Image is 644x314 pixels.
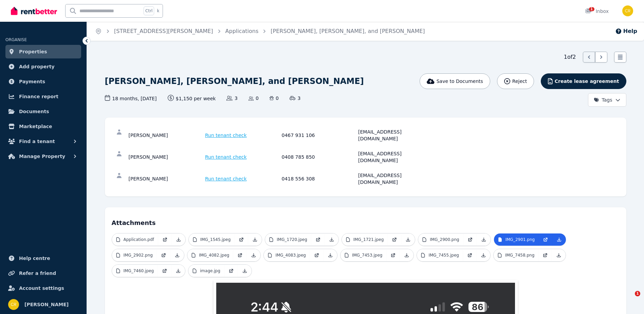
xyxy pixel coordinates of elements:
[19,152,65,160] span: Manage Property
[342,233,388,246] a: IMG_1721.jpeg
[205,175,247,182] span: Run tenant check
[5,60,81,73] a: Add property
[494,233,539,246] a: IMG_2901.png
[5,150,81,163] button: Manage Property
[5,281,81,295] a: Account settings
[437,78,483,85] span: Save to Documents
[157,8,159,14] span: k
[622,5,633,16] img: Charles Russell-Smith
[621,291,637,307] iframe: Intercom live chat
[265,233,311,246] a: IMG_1720.jpeg
[552,249,566,261] a: Download Attachment
[5,266,81,280] a: Refer a friend
[129,172,203,186] div: [PERSON_NAME]
[324,249,337,261] a: Download Attachment
[477,249,490,261] a: Download Attachment
[8,299,19,310] img: Charles Russell-Smith
[144,6,154,15] span: Ctrl
[275,252,306,258] p: IMG_4083.jpeg
[19,254,50,262] span: Help centre
[277,237,307,242] p: IMG_1720.jpeg
[352,252,383,258] p: IMG_7453.jpeg
[5,120,81,133] a: Marketplace
[5,251,81,265] a: Help centre
[114,28,213,34] a: [STREET_ADDRESS][PERSON_NAME]
[5,75,81,88] a: Payments
[420,73,490,89] button: Save to Documents
[105,76,364,87] h1: [PERSON_NAME], [PERSON_NAME], and [PERSON_NAME]
[19,107,49,116] span: Documents
[428,252,459,258] p: IMG_7455.jpeg
[430,237,459,242] p: IMG_2900.png
[247,249,260,261] a: Download Attachment
[226,95,237,102] span: 3
[552,233,566,246] a: Download Attachment
[187,249,234,261] a: IMG_4082.jpeg
[248,233,262,246] a: Download Attachment
[358,150,433,164] div: [EMAIL_ADDRESS][DOMAIN_NAME]
[157,249,170,261] a: Open in new Tab
[11,6,57,16] img: RentBetter
[158,265,171,277] a: Open in new Tab
[168,95,216,102] span: $1,150 per week
[505,237,535,242] p: IMG_2901.png
[189,233,235,246] a: IMG_1545.jpeg
[112,249,157,261] a: IMG_2902.png
[477,233,491,246] a: Download Attachment
[205,132,247,139] span: Run tenant check
[311,233,325,246] a: Open in new Tab
[310,249,324,261] a: Open in new Tab
[282,172,356,186] div: 0418 556 308
[417,249,463,261] a: IMG_7455.jpeg
[418,233,463,246] a: IMG_2900.png
[172,233,185,246] a: Download Attachment
[238,265,252,277] a: Download Attachment
[24,300,69,309] span: [PERSON_NAME]
[19,269,56,277] span: Refer a friend
[282,150,356,164] div: 0408 785 850
[124,268,154,274] p: IMG_7460.jpeg
[463,233,477,246] a: Open in new Tab
[199,252,229,258] p: IMG_4082.jpeg
[271,28,425,34] a: [PERSON_NAME], [PERSON_NAME], and [PERSON_NAME]
[282,128,356,142] div: 0467 931 106
[264,249,310,261] a: IMG_4083.jpeg
[112,265,158,277] a: IMG_7460.jpeg
[539,233,552,246] a: Open in new Tab
[19,48,47,56] span: Properties
[494,249,538,261] a: IMG_7458.png
[235,233,248,246] a: Open in new Tab
[129,150,203,164] div: [PERSON_NAME]
[538,249,552,261] a: Open in new Tab
[19,63,55,71] span: Add property
[225,28,259,34] a: Applications
[386,249,400,261] a: Open in new Tab
[170,249,184,261] a: Download Attachment
[205,154,247,160] span: Run tenant check
[505,252,534,258] p: IMG_7458.png
[87,22,433,41] nav: Breadcrumb
[635,291,640,296] span: 1
[19,122,52,130] span: Marketplace
[388,233,401,246] a: Open in new Tab
[400,249,413,261] a: Download Attachment
[224,265,238,277] a: Open in new Tab
[5,45,81,58] a: Properties
[341,249,387,261] a: IMG_7453.jpeg
[129,128,203,142] div: [PERSON_NAME]
[585,8,609,15] div: Inbox
[249,95,259,102] span: 0
[497,73,534,89] button: Reject
[200,268,220,274] p: image.jpg
[594,97,612,103] span: Tags
[401,233,415,246] a: Download Attachment
[19,137,55,145] span: Find a tenant
[112,233,158,246] a: Application.pdf
[112,214,620,228] h4: Attachments
[615,27,637,35] button: Help
[5,90,81,103] a: Finance report
[188,265,224,277] a: image.jpg
[358,128,433,142] div: [EMAIL_ADDRESS][DOMAIN_NAME]
[19,92,58,101] span: Finance report
[5,135,81,148] button: Find a tenant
